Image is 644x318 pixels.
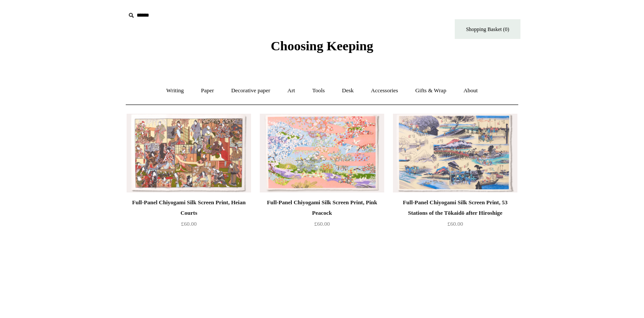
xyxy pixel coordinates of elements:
a: Full-Panel Chiyogami Silk Screen Print, Heian Courts Full-Panel Chiyogami Silk Screen Print, Heia... [127,114,251,192]
a: Art [280,79,303,102]
span: £60.00 [181,220,197,227]
a: Accessories [363,79,406,102]
a: Choosing Keeping [271,45,373,52]
a: Full-Panel Chiyogami Silk Screen Print, 53 Stations of the Tōkaidō after Hiroshige £60.00 [393,197,517,233]
img: Full-Panel Chiyogami Silk Screen Print, Heian Courts [127,114,251,192]
img: Full-Panel Chiyogami Silk Screen Print, 53 Stations of the Tōkaidō after Hiroshige [393,114,517,192]
a: Decorative paper [223,79,278,102]
a: Shopping Basket (0) [455,19,520,39]
div: Full-Panel Chiyogami Silk Screen Print, Pink Peacock [262,197,382,218]
span: £60.00 [314,220,330,227]
a: Full-Panel Chiyogami Silk Screen Print, Heian Courts £60.00 [127,197,251,233]
a: Paper [193,79,222,102]
span: £60.00 [447,220,463,227]
a: Full-Panel Chiyogami Silk Screen Print, 53 Stations of the Tōkaidō after Hiroshige Full-Panel Chi... [393,114,517,192]
img: Full-Panel Chiyogami Silk Screen Print, Pink Peacock [260,114,384,192]
a: Desk [334,79,362,102]
a: Gifts & Wrap [407,79,454,102]
div: Full-Panel Chiyogami Silk Screen Print, Heian Courts [129,197,249,218]
a: About [456,79,486,102]
a: Full-Panel Chiyogami Silk Screen Print, Pink Peacock £60.00 [260,197,384,233]
div: Full-Panel Chiyogami Silk Screen Print, 53 Stations of the Tōkaidō after Hiroshige [395,197,515,218]
a: Full-Panel Chiyogami Silk Screen Print, Pink Peacock Full-Panel Chiyogami Silk Screen Print, Pink... [260,114,384,192]
span: Choosing Keeping [271,38,373,53]
a: Writing [159,79,192,102]
a: Tools [304,79,333,102]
